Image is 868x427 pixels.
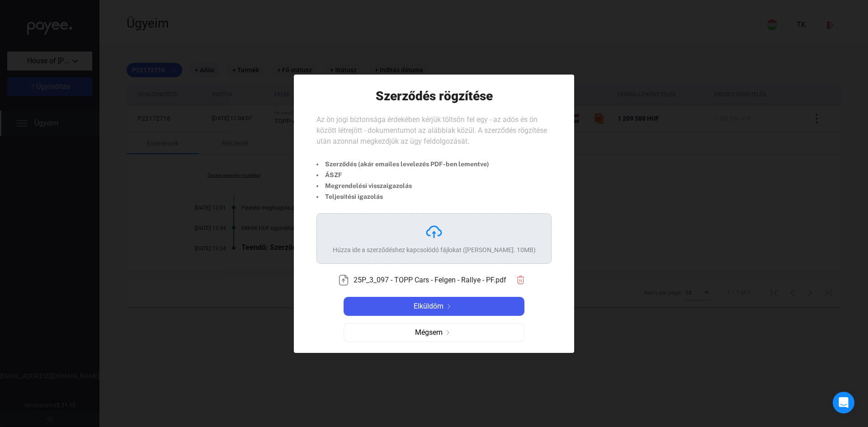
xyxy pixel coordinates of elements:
button: Elküldömarrow-right-white [344,297,524,316]
li: ÁSZF [316,169,489,180]
li: Szerződés (akár emailes levelezés PDF-ben lementve) [316,159,489,169]
span: Elküldöm [414,301,443,312]
span: Az ön jogi biztonsága érdekében kérjük töltsön fel egy - az adós és ön között létrejött - dokumen... [316,115,547,145]
button: Mégsemarrow-right-grey [344,323,524,342]
li: Megrendelési visszaigazolás [316,180,489,191]
h1: Szerződés rögzítése [376,88,493,104]
div: Open Intercom Messenger [833,392,854,413]
img: trash-red [516,275,525,285]
img: upload-cloud [425,223,443,241]
button: trash-red [511,271,530,290]
div: Húzza ide a szerződéshez kapcsolódó fájlokat ([PERSON_NAME]. 10MB) [333,245,536,254]
span: 25P_3_097 - TOPP Cars - Felgen - Rallye - PF.pdf [354,275,506,286]
img: arrow-right-white [443,304,454,309]
li: Teljesítési igazolás [316,191,489,202]
img: upload-paper [338,275,349,286]
span: Mégsem [415,327,443,338]
img: arrow-right-grey [443,330,453,335]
